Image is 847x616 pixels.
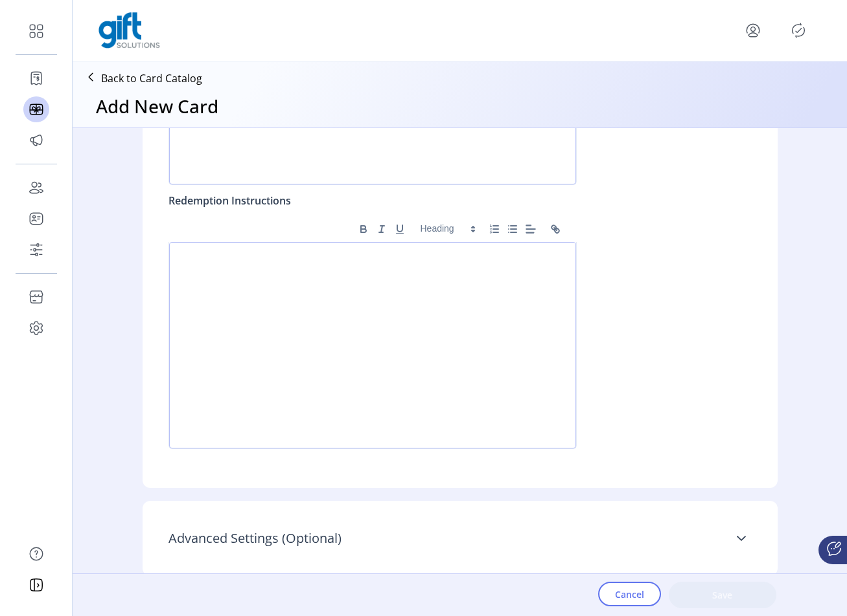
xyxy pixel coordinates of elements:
span: Cancel [615,588,644,601]
div: Redemption Instructions [168,193,291,208]
a: Advanced Settings (Optional) [168,524,752,553]
button: Bold [354,221,373,237]
button: Cancel [598,582,661,606]
button: Italic [373,221,391,237]
button: Underline [391,221,409,237]
p: Back to Card Catalog [101,71,202,86]
span: Text Alignment [522,221,540,237]
span: Advanced Settings (Optional) [168,532,342,545]
img: logo [99,12,160,49]
button: menu [743,20,763,41]
button: Publisher Panel [788,20,809,41]
h3: Add New Card [96,93,218,120]
button: Link [546,221,564,237]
